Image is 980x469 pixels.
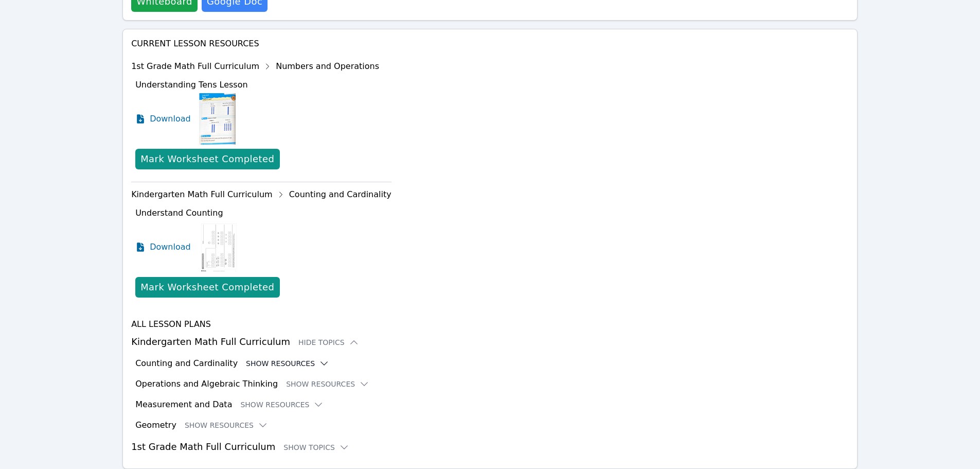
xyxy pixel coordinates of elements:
[131,440,849,454] h3: 1st Grade Math Full Curriculum
[185,420,268,430] button: Show Resources
[286,379,369,389] button: Show Resources
[135,80,248,90] span: Understanding Tens Lesson
[131,318,849,331] h4: All Lesson Plans
[199,221,239,273] img: Understand Counting
[140,280,274,294] div: Mark Worksheet Completed
[150,241,191,253] span: Download
[135,357,238,370] h3: Counting and Cardinality
[135,93,191,145] a: Download
[135,398,232,411] h3: Measurement and Data
[283,442,349,453] button: Show Topics
[135,208,223,218] span: Understand Counting
[131,186,391,203] div: Kindergarten Math Full Curriculum Counting and Cardinality
[135,419,176,431] h3: Geometry
[199,93,236,145] img: Understanding Tens Lesson
[150,113,191,125] span: Download
[140,152,274,166] div: Mark Worksheet Completed
[135,149,279,169] button: Mark Worksheet Completed
[131,38,849,50] h4: Current Lesson Resources
[240,399,324,410] button: Show Resources
[131,335,849,349] h3: Kindergarten Math Full Curriculum
[135,378,278,390] h3: Operations and Algebraic Thinking
[246,358,329,369] button: Show Resources
[135,221,191,273] a: Download
[298,337,359,348] button: Hide Topics
[135,277,279,298] button: Mark Worksheet Completed
[131,58,391,75] div: 1st Grade Math Full Curriculum Numbers and Operations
